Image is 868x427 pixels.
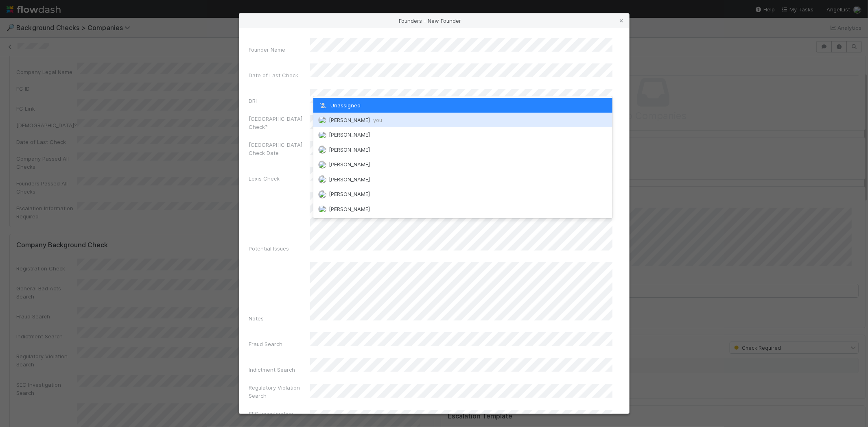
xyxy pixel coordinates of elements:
span: [PERSON_NAME] [329,131,370,138]
img: avatar_d02a2cc9-4110-42ea-8259-e0e2573f4e82.png [318,146,326,154]
label: Potential Issues [249,244,289,253]
img: avatar_501ac9d6-9fa6-4fe9-975e-1fd988f7bdb1.png [318,190,326,198]
span: [PERSON_NAME] [329,161,370,168]
label: Lexis Check [249,174,280,183]
span: [PERSON_NAME] [329,117,382,123]
span: [PERSON_NAME] [329,176,370,183]
div: Founders - New Founder [239,13,629,28]
label: SEC Investigation Search [249,410,310,426]
label: Founder Name [249,46,286,54]
label: [GEOGRAPHIC_DATA] Check? [249,115,310,131]
img: avatar_12dd09bb-393f-4edb-90ff-b12147216d3f.png [318,131,326,139]
span: you [373,117,382,123]
label: Fraud Search [249,340,283,348]
span: [PERSON_NAME] [329,206,370,212]
label: Indictment Search [249,366,295,374]
label: Notes [249,314,264,322]
label: Regulatory Violation Search [249,383,310,400]
span: [PERSON_NAME] [329,146,370,153]
label: DRI [249,97,257,105]
label: Date of Last Check [249,71,299,79]
img: avatar_dbacaa61-7a5b-4cd3-8dce-10af25fe9829.png [318,205,326,213]
label: [GEOGRAPHIC_DATA] Check Date [249,141,310,157]
span: Unassigned [318,102,361,109]
img: avatar_ac83cd3a-2de4-4e8f-87db-1b662000a96d.png [318,161,326,169]
img: avatar_a3f4375a-141d-47ac-a212-32189532ae09.png [318,175,326,183]
img: avatar_5106bb14-94e9-4897-80de-6ae81081f36d.png [318,116,326,124]
span: [PERSON_NAME] [329,191,370,197]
